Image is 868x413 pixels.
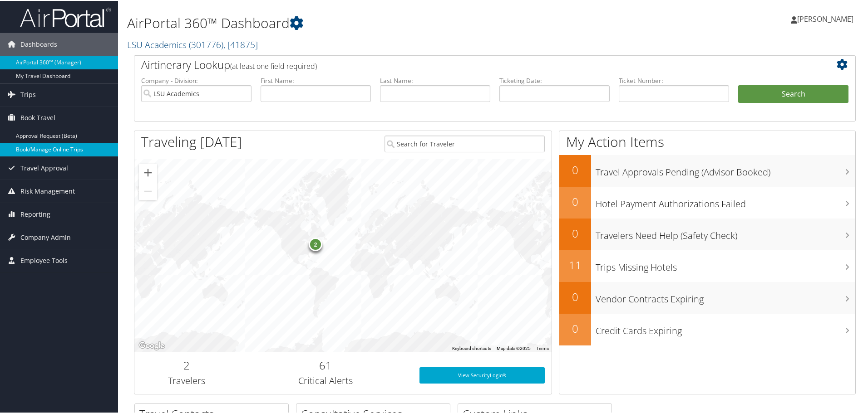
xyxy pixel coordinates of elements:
[559,281,855,313] a: 0Vendor Contracts Expiring
[261,75,371,84] label: First Name:
[137,339,167,351] img: Google
[20,179,75,202] span: Risk Management
[559,249,855,281] a: 11Trips Missing Hotels
[141,131,242,151] h1: Traveling [DATE]
[141,374,232,386] h3: Travelers
[596,256,855,273] h3: Trips Missing Hotels
[559,320,591,335] h2: 0
[499,75,610,84] label: Ticketing Date:
[791,5,863,32] a: [PERSON_NAME]
[246,357,406,372] h2: 61
[20,225,71,248] span: Company Admin
[246,374,406,386] h3: Critical Alerts
[559,313,855,345] a: 0Credit Cards Expiring
[139,163,157,181] button: Zoom in
[189,38,223,50] span: ( 301776 )
[141,357,232,372] h2: 2
[497,345,531,350] span: Map data ©2025
[797,13,853,23] span: [PERSON_NAME]
[596,319,855,336] h3: Credit Cards Expiring
[127,38,258,50] a: LSU Academics
[139,181,157,199] button: Zoom out
[230,60,317,70] span: (at least one field required)
[141,75,252,84] label: Company - Division:
[127,13,617,32] h1: AirPortal 360™ Dashboard
[223,38,258,50] span: , [ 41875 ]
[141,56,789,72] h2: Airtinerary Lookup
[20,32,57,55] span: Dashboards
[559,218,855,249] a: 0Travelers Need Help (Safety Check)
[452,345,491,351] button: Keyboard shortcuts
[309,237,322,250] div: 2
[619,75,729,84] label: Ticket Number:
[559,154,855,186] a: 0Travel Approvals Pending (Advisor Booked)
[559,257,591,272] h2: 11
[20,248,68,271] span: Employee Tools
[559,186,855,218] a: 0Hotel Payment Authorizations Failed
[559,161,591,177] h2: 0
[559,288,591,304] h2: 0
[559,225,591,240] h2: 0
[137,339,167,351] a: Open this area in Google Maps (opens a new window)
[596,287,855,305] h3: Vendor Contracts Expiring
[20,6,111,27] img: airportal-logo.png
[385,135,545,151] input: Search for Traveler
[596,224,855,241] h3: Travelers Need Help (Safety Check)
[20,156,68,179] span: Travel Approval
[559,193,591,209] h2: 0
[559,131,855,151] h1: My Action Items
[20,83,36,105] span: Trips
[738,84,848,102] button: Search
[596,192,855,209] h3: Hotel Payment Authorizations Failed
[419,366,545,383] a: View SecurityLogic®
[380,75,490,84] label: Last Name:
[20,106,55,128] span: Book Travel
[596,160,855,178] h3: Travel Approvals Pending (Advisor Booked)
[536,345,549,350] a: Terms (opens in new tab)
[20,202,50,225] span: Reporting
